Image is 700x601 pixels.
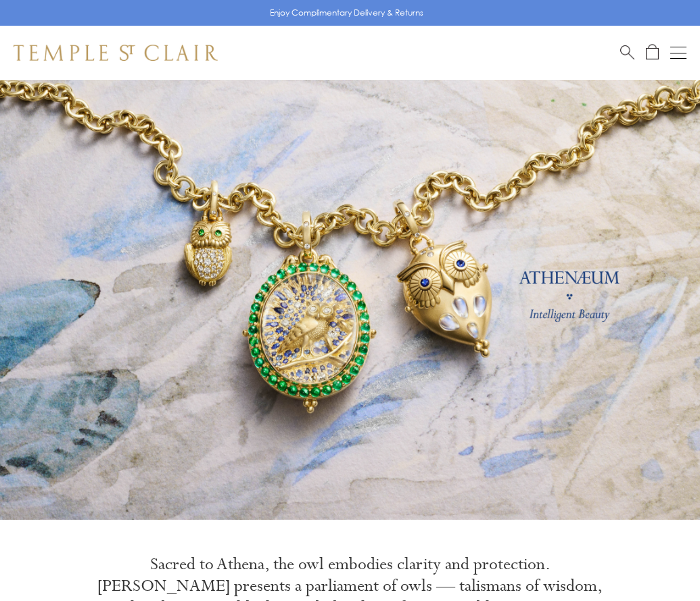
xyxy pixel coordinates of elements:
p: Enjoy Complimentary Delivery & Returns [270,6,423,20]
button: Open navigation [670,45,686,61]
a: Search [620,44,634,61]
img: Temple St. Clair [14,45,218,61]
a: Open Shopping Bag [646,44,659,61]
